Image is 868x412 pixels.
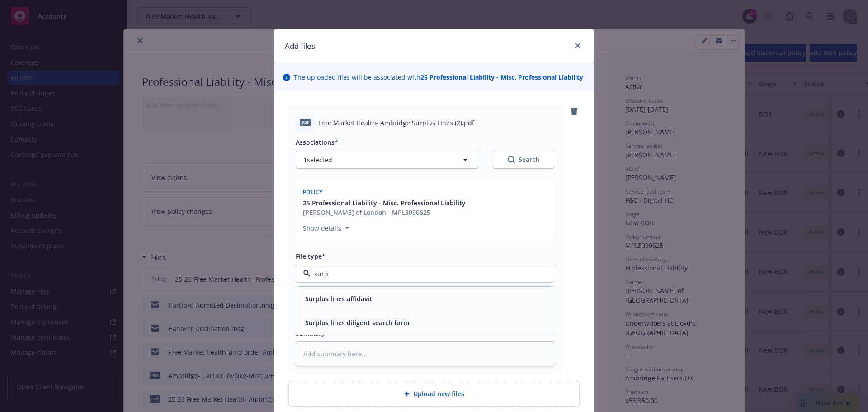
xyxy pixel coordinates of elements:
[305,294,372,303] button: Surplus lines affidavit
[288,381,580,407] div: Upload new files
[413,389,464,398] span: Upload new files
[305,318,409,327] button: Surplus lines diligent search form
[311,269,536,279] input: Filter by keyword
